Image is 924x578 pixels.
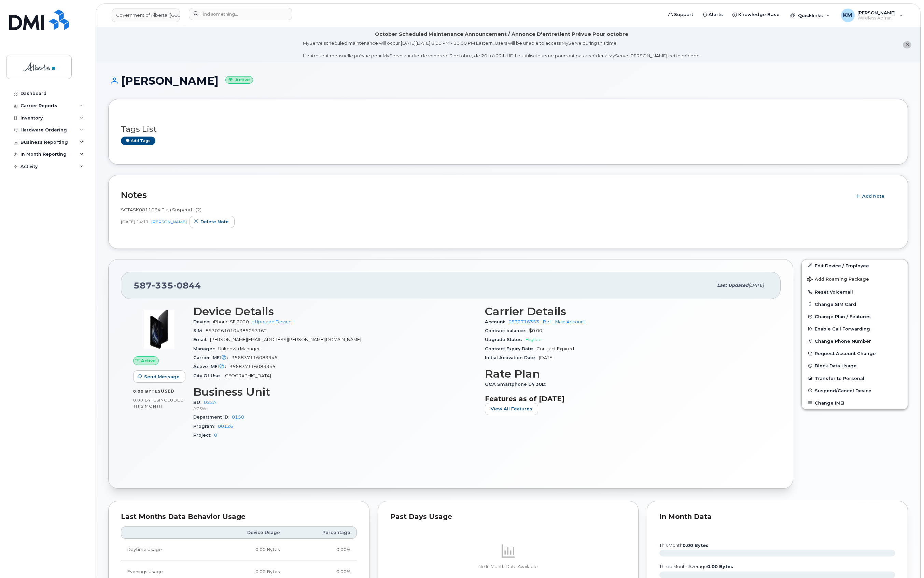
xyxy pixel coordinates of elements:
[144,373,180,380] span: Send Message
[802,310,908,323] button: Change Plan / Features
[536,346,574,351] span: Contract Expired
[193,400,204,405] span: BU
[286,539,357,561] td: 0.00%
[200,218,229,225] span: Delete note
[193,346,218,351] span: Manager
[134,280,201,291] span: 587
[121,539,208,561] td: Daytime Usage
[121,137,155,145] a: Add tags
[193,328,206,333] span: SIM
[815,388,871,393] span: Suspend/Cancel Device
[193,355,232,360] span: Carrier IMEI
[659,513,895,520] div: In Month Data
[133,389,161,394] span: 0.00 Bytes
[133,398,159,403] span: 0.00 Bytes
[802,323,908,335] button: Enable Call Forwarding
[659,564,733,569] text: three month average
[485,403,538,415] button: View All Features
[193,433,214,438] span: Project
[802,384,908,397] button: Suspend/Cancel Device
[133,370,185,383] button: Send Message
[802,272,908,286] button: Add Roaming Package
[717,283,748,288] span: Last updated
[485,355,539,360] span: Initial Activation Date
[862,193,884,199] span: Add Note
[802,298,908,310] button: Change SIM Card
[190,216,235,228] button: Delete note
[214,433,217,438] a: 0
[161,389,174,394] span: used
[193,337,210,342] span: Email
[390,564,626,570] p: No In Month Data Available
[151,219,187,224] a: [PERSON_NAME]
[903,41,911,48] button: close notification
[390,513,626,520] div: Past Days Usage
[851,190,890,202] button: Add Note
[485,382,549,387] span: GOA Smartphone 14 30D
[137,219,149,225] span: 14:11
[485,337,526,342] span: Upgrade Status
[529,328,542,333] span: $0.00
[659,543,709,548] text: this month
[485,319,508,324] span: Account
[204,400,216,405] a: 022A
[121,207,201,212] span: SCTASK0811064 Plan Suspend - (2)
[139,309,180,350] img: image20231002-3703462-2fle3a.jpeg
[193,319,213,324] span: Device
[224,373,271,378] span: [GEOGRAPHIC_DATA]
[141,357,156,364] span: Active
[748,283,764,288] span: [DATE]
[807,277,869,283] span: Add Roaming Package
[491,406,532,412] span: View All Features
[193,373,224,378] span: City Of Use
[802,360,908,372] button: Block Data Usage
[232,355,278,360] span: 356837116083945
[225,76,253,84] small: Active
[133,397,184,409] span: included this month
[485,346,536,351] span: Contract Expiry Date
[683,543,709,548] tspan: 0.00 Bytes
[508,319,585,324] a: 0532716353 - Bell - Main Account
[193,424,218,429] span: Program
[193,364,229,369] span: Active IMEI
[539,355,554,360] span: [DATE]
[252,319,292,324] a: + Upgrade Device
[485,328,529,333] span: Contract balance
[218,424,233,429] a: 00126
[802,347,908,360] button: Request Account Change
[802,335,908,347] button: Change Phone Number
[232,414,244,420] a: 0150
[815,326,870,332] span: Enable Call Forwarding
[108,75,908,87] h1: [PERSON_NAME]
[208,526,286,539] th: Device Usage
[152,280,173,291] span: 335
[802,259,908,272] a: Edit Device / Employee
[121,513,357,520] div: Last Months Data Behavior Usage
[206,328,267,333] span: 89302610104385093162
[218,346,260,351] span: Unknown Manager
[303,40,701,59] div: MyServe scheduled maintenance will occur [DATE][DATE] 8:00 PM - 10:00 PM Eastern. Users will be u...
[802,397,908,409] button: Change IMEI
[193,305,477,318] h3: Device Details
[121,190,848,200] h2: Notes
[707,564,733,569] tspan: 0.00 Bytes
[121,219,135,225] span: [DATE]
[193,414,232,420] span: Department ID
[802,372,908,384] button: Transfer to Personal
[526,337,542,342] span: Eligible
[208,539,286,561] td: 0.00 Bytes
[375,31,628,38] div: October Scheduled Maintenance Announcement / Annonce D'entretient Prévue Pour octobre
[485,368,768,380] h3: Rate Plan
[121,125,895,133] h3: Tags List
[193,406,477,411] p: ACSW
[173,280,201,291] span: 0844
[802,286,908,298] button: Reset Voicemail
[286,526,357,539] th: Percentage
[485,305,768,318] h3: Carrier Details
[485,395,768,403] h3: Features as of [DATE]
[210,337,361,342] span: [PERSON_NAME][EMAIL_ADDRESS][PERSON_NAME][DOMAIN_NAME]
[213,319,249,324] span: iPhone SE 2020
[229,364,276,369] span: 356837116083945
[193,386,477,398] h3: Business Unit
[815,314,871,319] span: Change Plan / Features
